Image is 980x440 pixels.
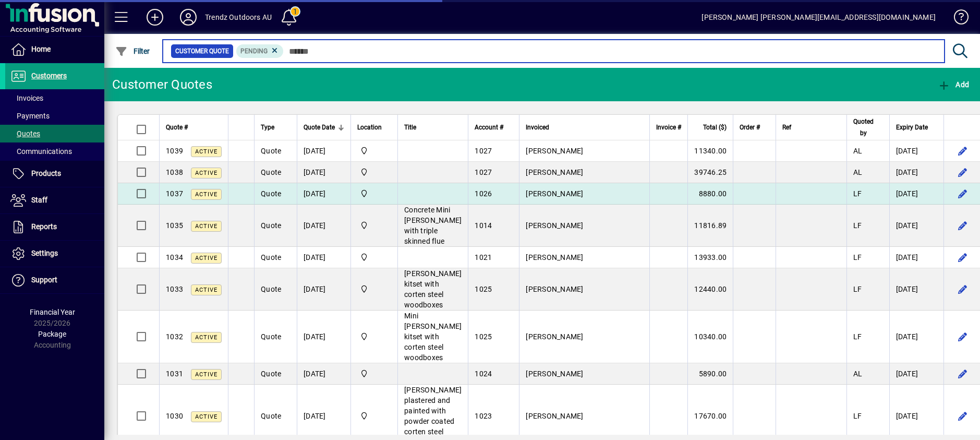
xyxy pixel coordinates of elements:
[166,122,188,133] span: Quote #
[297,247,350,268] td: [DATE]
[205,9,272,26] div: Trendz Outdoors AU
[31,249,58,257] span: Settings
[404,206,462,245] span: Concrete Mini [PERSON_NAME] with triple skinned flue
[166,122,222,133] div: Quote #
[195,413,217,420] span: Active
[954,281,971,298] button: Edit
[304,122,344,133] div: Quote Date
[954,142,971,159] button: Edit
[889,363,943,385] td: [DATE]
[5,89,104,107] a: Invoices
[5,142,104,160] a: Communications
[138,8,172,27] button: Add
[853,332,862,341] span: LF
[240,47,268,55] span: Pending
[261,221,281,230] span: Quote
[357,188,391,199] span: Central
[853,370,863,378] span: AL
[853,168,863,176] span: AL
[526,370,583,378] span: [PERSON_NAME]
[31,276,57,284] span: Support
[475,370,492,378] span: 1024
[526,332,583,341] span: [PERSON_NAME]
[357,122,391,133] div: Location
[357,145,391,157] span: Central
[853,412,862,420] span: LF
[404,269,462,309] span: [PERSON_NAME] kitset with corten steel woodboxes
[954,249,971,266] button: Edit
[297,363,350,385] td: [DATE]
[938,80,969,89] span: Add
[889,205,943,247] td: [DATE]
[166,253,183,261] span: 1034
[526,122,549,133] span: Invoiced
[357,331,391,342] span: Central
[404,312,462,362] span: Mini [PERSON_NAME] kitset with corten steel woodboxes
[687,162,733,183] td: 39746.25
[166,147,183,155] span: 1039
[297,140,350,162] td: [DATE]
[946,2,967,36] a: Knowledge Base
[475,412,492,420] span: 1023
[261,412,281,420] span: Quote
[31,169,61,177] span: Products
[853,116,874,139] span: Quoted by
[195,191,217,198] span: Active
[703,122,727,133] span: Total ($)
[195,255,217,261] span: Active
[526,221,583,230] span: [PERSON_NAME]
[236,44,284,58] mat-chip: Pending Status: Pending
[656,122,681,133] span: Invoice #
[166,189,183,198] span: 1037
[261,253,281,261] span: Quote
[687,205,733,247] td: 11816.89
[31,45,51,53] span: Home
[853,116,883,139] div: Quoted by
[526,189,583,198] span: [PERSON_NAME]
[261,147,281,155] span: Quote
[297,162,350,183] td: [DATE]
[10,94,43,102] span: Invoices
[357,252,391,263] span: Central
[853,285,862,293] span: LF
[261,370,281,378] span: Quote
[10,112,50,120] span: Payments
[896,122,928,133] span: Expiry Date
[889,162,943,183] td: [DATE]
[261,189,281,198] span: Quote
[526,412,583,420] span: [PERSON_NAME]
[954,217,971,234] button: Edit
[687,183,733,205] td: 8880.00
[935,75,972,94] button: Add
[261,332,281,341] span: Quote
[166,412,183,420] span: 1030
[889,247,943,268] td: [DATE]
[954,185,971,202] button: Edit
[475,253,492,261] span: 1021
[30,308,75,316] span: Financial Year
[5,125,104,142] a: Quotes
[5,241,104,267] a: Settings
[687,311,733,363] td: 10340.00
[954,408,971,424] button: Edit
[404,122,416,133] span: Title
[261,285,281,293] span: Quote
[853,147,863,155] span: AL
[5,37,104,63] a: Home
[357,167,391,178] span: Central
[166,332,183,341] span: 1032
[172,8,205,27] button: Profile
[475,332,492,341] span: 1025
[166,168,183,176] span: 1038
[113,42,153,61] button: Filter
[687,363,733,385] td: 5890.00
[782,122,840,133] div: Ref
[195,170,217,176] span: Active
[10,147,72,156] span: Communications
[475,122,513,133] div: Account #
[954,365,971,382] button: Edit
[175,46,229,56] span: Customer Quote
[297,205,350,247] td: [DATE]
[889,311,943,363] td: [DATE]
[526,122,643,133] div: Invoiced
